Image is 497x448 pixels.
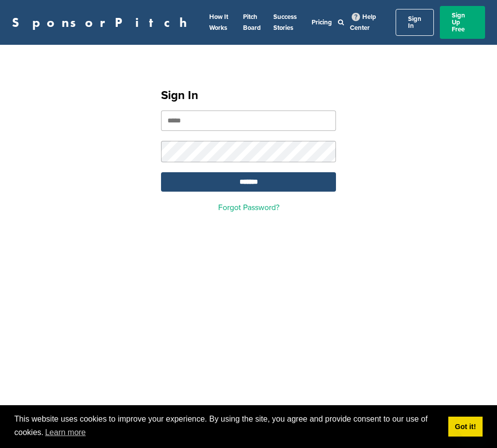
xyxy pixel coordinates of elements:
[12,16,193,29] a: SponsorPitch
[161,87,336,105] h1: Sign In
[396,9,434,36] a: Sign In
[448,417,483,437] a: dismiss cookie message
[273,13,297,32] a: Success Stories
[243,13,261,32] a: Pitch Board
[312,18,332,26] a: Pricing
[218,203,279,213] a: Forgot Password?
[457,408,489,440] iframe: Button to launch messaging window
[14,413,440,440] span: This website uses cookies to improve your experience. By using the site, you agree and provide co...
[209,13,228,32] a: How It Works
[44,425,87,440] a: learn more about cookies
[440,6,485,39] a: Sign Up Free
[350,11,376,34] a: Help Center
